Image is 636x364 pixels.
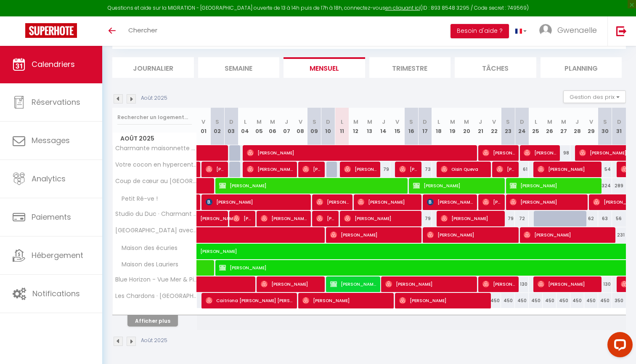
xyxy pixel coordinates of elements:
[533,16,607,46] a: ... Gwenaelle
[524,227,612,243] span: [PERSON_NAME]
[299,118,302,126] abbr: V
[455,57,536,78] li: Tâches
[313,118,316,126] abbr: S
[570,293,584,308] div: 450
[382,118,385,126] abbr: J
[432,108,446,145] th: 18
[257,118,262,126] abbr: M
[589,118,593,126] abbr: V
[302,161,321,177] span: [PERSON_NAME]
[112,57,194,78] li: Journalier
[390,108,404,145] th: 15
[418,211,432,226] div: 79
[117,110,192,125] input: Rechercher un logement...
[335,108,349,145] th: 11
[200,206,239,222] span: [PERSON_NAME]
[409,118,413,126] abbr: S
[294,108,307,145] th: 08
[316,194,349,210] span: [PERSON_NAME]
[266,108,280,145] th: 06
[441,210,501,226] span: [PERSON_NAME]
[114,145,198,151] span: Charmante maisonnette en front de mer
[32,288,80,299] span: Notifications
[367,118,372,126] abbr: M
[399,292,487,308] span: [PERSON_NAME]
[584,108,598,145] th: 29
[114,276,198,283] span: Blue Horizon - Vue Mer & Piscine
[197,244,211,260] a: [PERSON_NAME]
[206,194,307,210] span: [PERSON_NAME]
[515,293,529,308] div: 450
[598,108,612,145] th: 30
[584,293,598,308] div: 450
[543,108,556,145] th: 26
[482,276,515,292] span: [PERSON_NAME]
[450,118,455,126] abbr: M
[616,26,627,36] img: logout
[612,178,626,194] div: 289
[423,118,427,126] abbr: D
[197,211,211,227] a: [PERSON_NAME]
[575,118,579,126] abbr: J
[128,26,157,35] span: Chercher
[464,118,469,126] abbr: M
[197,108,211,145] th: 01
[460,108,474,145] th: 20
[247,161,293,177] span: [PERSON_NAME]
[556,293,570,308] div: 450
[612,108,626,145] th: 31
[247,145,474,161] span: [PERSON_NAME]
[25,23,77,38] img: Super Booking
[270,118,275,126] abbr: M
[353,118,358,126] abbr: M
[557,25,597,35] span: Gwenaelle
[482,194,501,210] span: [PERSON_NAME]
[547,118,552,126] abbr: M
[224,108,238,145] th: 03
[492,118,496,126] abbr: V
[32,250,83,260] span: Hébergement
[561,118,566,126] abbr: M
[302,292,390,308] span: [PERSON_NAME]
[261,276,321,292] span: [PERSON_NAME]
[32,59,75,69] span: Calendriers
[399,161,418,177] span: [PERSON_NAME]
[244,118,246,126] abbr: L
[215,118,219,126] abbr: S
[538,161,598,177] span: [PERSON_NAME]
[127,315,178,327] button: Afficher plus
[617,118,621,126] abbr: D
[114,293,198,299] span: Les Chardons · [GEOGRAPHIC_DATA], charme et authenticité rétaise
[32,97,80,107] span: Réservations
[349,108,363,145] th: 12
[344,161,376,177] span: [PERSON_NAME]
[307,108,321,145] th: 09
[233,210,252,226] span: [PERSON_NAME]
[501,211,515,226] div: 79
[612,293,626,308] div: 350
[32,173,66,184] span: Analytics
[321,108,335,145] th: 10
[219,178,404,194] span: [PERSON_NAME]
[612,227,626,243] div: 231
[515,276,529,292] div: 130
[612,211,626,226] div: 56
[488,108,501,145] th: 22
[113,133,196,145] span: Août 2025
[538,276,598,292] span: [PERSON_NAME]
[529,108,543,145] th: 25
[358,194,418,210] span: [PERSON_NAME]
[114,162,198,168] span: Votre cocon en hypercentre
[474,108,488,145] th: 21
[598,162,612,177] div: 54
[479,118,482,126] abbr: J
[450,24,509,38] button: Besoin d'aide ?
[496,161,515,177] span: [PERSON_NAME]
[114,211,198,217] span: Studio du Duc · Charmant Studio avec Terrasse
[598,276,612,292] div: 130
[326,118,330,126] abbr: D
[515,211,529,226] div: 72
[201,118,205,126] abbr: V
[330,227,418,243] span: [PERSON_NAME]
